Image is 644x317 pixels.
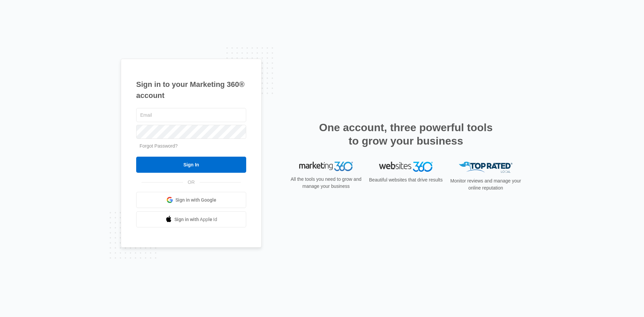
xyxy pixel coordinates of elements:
[136,79,246,101] h1: Sign in to your Marketing 360® account
[448,177,523,192] p: Monitor reviews and manage your online reputation
[140,143,178,149] a: Forgot Password?
[174,216,217,223] span: Sign in with Apple Id
[368,176,443,183] p: Beautiful websites that drive results
[136,211,246,227] a: Sign in with Apple Id
[317,121,495,148] h2: One account, three powerful tools to grow your business
[299,162,353,171] img: Marketing 360
[136,192,246,208] a: Sign in with Google
[459,162,513,173] img: Top Rated Local
[288,176,364,190] p: All the tools you need to grow and manage your business
[136,157,246,173] input: Sign In
[379,162,433,171] img: Websites 360
[183,179,200,186] span: OR
[136,108,246,122] input: Email
[175,197,216,204] span: Sign in with Google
